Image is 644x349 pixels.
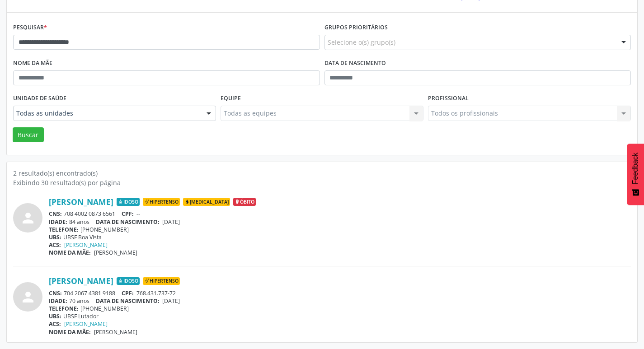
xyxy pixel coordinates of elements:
span: [MEDICAL_DATA] [183,198,230,206]
label: Pesquisar [13,21,47,35]
span: Feedback [631,153,639,184]
label: Nome da mãe [13,56,52,70]
div: 704 2067 4381 9188 [49,289,631,297]
span: -- [136,210,140,218]
span: NOME DA MÃE: [49,249,91,256]
a: [PERSON_NAME] [49,197,113,207]
div: [PHONE_NUMBER] [49,226,631,233]
span: Hipertenso [143,198,180,206]
span: [PERSON_NAME] [94,249,137,256]
span: DATA DE NASCIMENTO: [96,218,160,226]
span: ACS: [49,320,61,328]
div: 70 anos [49,297,631,305]
span: CNS: [49,210,62,218]
span: UBS: [49,312,61,320]
span: Idoso [117,198,140,206]
label: Unidade de saúde [13,92,66,106]
div: 708 4002 0873 6561 [49,210,631,218]
span: 768.431.737-72 [136,289,176,297]
div: 84 anos [49,218,631,226]
button: Buscar [13,127,44,143]
span: TELEFONE: [49,305,79,312]
span: NOME DA MÃE: [49,328,91,336]
a: [PERSON_NAME] [49,276,113,286]
span: [DATE] [162,297,180,305]
div: UBSF Lutador [49,312,631,320]
span: [DATE] [162,218,180,226]
span: DATA DE NASCIMENTO: [96,297,160,305]
a: [PERSON_NAME] [64,241,108,249]
span: IDADE: [49,218,67,226]
span: Idoso [117,277,140,285]
label: Profissional [428,92,469,106]
span: CNS: [49,289,62,297]
span: Óbito [233,198,256,206]
span: Todas as unidades [16,109,197,118]
i: person [20,289,36,305]
div: UBSF Boa Vista [49,233,631,241]
span: [PERSON_NAME] [94,328,137,336]
span: CPF: [122,289,134,297]
a: [PERSON_NAME] [64,320,108,328]
span: Selecione o(s) grupo(s) [328,37,395,47]
div: Exibindo 30 resultado(s) por página [13,178,631,187]
i: person [20,210,36,226]
span: UBS: [49,233,61,241]
span: Hipertenso [143,277,180,285]
span: ACS: [49,241,61,249]
button: Feedback - Mostrar pesquisa [627,144,644,205]
span: TELEFONE: [49,226,79,233]
span: CPF: [122,210,134,218]
div: 2 resultado(s) encontrado(s) [13,168,631,178]
label: Data de nascimento [324,56,386,70]
div: [PHONE_NUMBER] [49,305,631,312]
span: IDADE: [49,297,67,305]
label: Equipe [221,92,241,106]
label: Grupos prioritários [324,21,388,35]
